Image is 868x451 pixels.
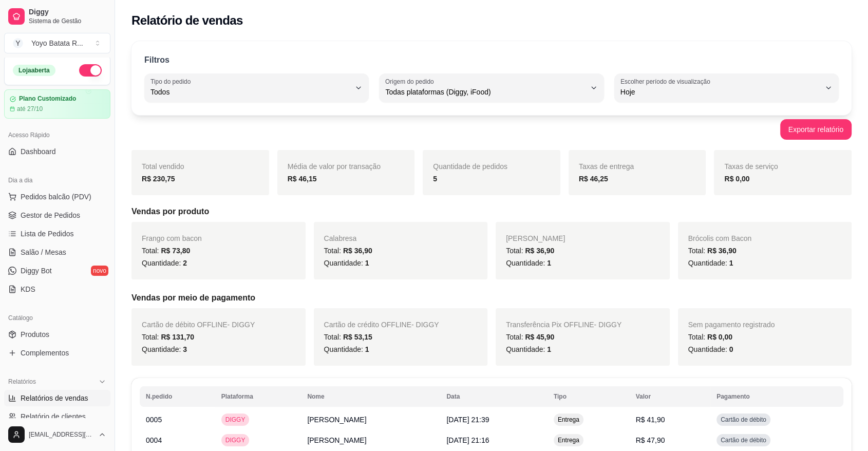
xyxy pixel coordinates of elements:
[4,262,110,279] a: Diggy Botnovo
[29,430,94,439] span: [EMAIL_ADDRESS][DOMAIN_NAME]
[636,416,665,424] span: R$ 41,90
[4,422,110,447] button: [EMAIL_ADDRESS][DOMAIN_NAME]
[556,416,581,424] span: Entrega
[324,345,369,353] span: Quantidade:
[29,17,106,25] span: Sistema de Gestão
[4,33,110,53] button: Select a team
[343,333,372,341] span: R$ 53,15
[4,225,110,242] a: Lista de Pedidos
[719,416,768,424] span: Cartão de débito
[4,4,110,29] a: DiggySistema de Gestão
[31,38,83,48] div: Yoyo Batata R ...
[19,95,76,103] article: Plano Customizado
[288,175,317,183] strong: R$ 46,15
[4,390,110,406] a: Relatórios de vendas
[4,326,110,343] a: Produtos
[140,386,215,407] th: N.pedido
[324,333,372,341] span: Total:
[724,175,749,183] strong: R$ 0,00
[440,386,547,407] th: Data
[21,192,91,202] span: Pedidos balcão (PDV)
[4,207,110,223] a: Gestor de Pedidos
[21,229,74,239] span: Lista de Pedidos
[324,321,439,329] span: Cartão de crédito OFFLINE - DIGGY
[525,247,554,255] span: R$ 36,90
[4,310,110,326] div: Catálogo
[4,408,110,425] a: Relatório de clientes
[4,189,110,205] button: Pedidos balcão (PDV)
[183,259,187,267] span: 2
[556,436,581,444] span: Entrega
[79,64,102,77] button: Alterar Status
[636,436,665,444] span: R$ 47,90
[506,333,554,341] span: Total:
[710,386,843,407] th: Pagamento
[780,119,852,140] button: Exportar relatório
[21,348,69,358] span: Complementos
[343,247,372,255] span: R$ 36,90
[142,333,194,341] span: Total:
[4,143,110,160] a: Dashboard
[4,345,110,361] a: Complementos
[365,345,369,353] span: 1
[223,436,248,444] span: DIGGY
[21,284,35,294] span: KDS
[142,234,202,242] span: Frango com bacon
[13,38,23,48] span: Y
[365,259,369,267] span: 1
[506,259,551,267] span: Quantidade:
[215,386,301,407] th: Plataforma
[707,333,732,341] span: R$ 0,00
[131,292,852,304] h5: Vendas por meio de pagamento
[4,172,110,189] div: Dia a dia
[688,259,733,267] span: Quantidade:
[301,409,440,430] td: [PERSON_NAME]
[150,87,350,97] span: Todos
[21,146,56,157] span: Dashboard
[146,416,162,424] span: 0005
[579,162,634,171] span: Taxas de entrega
[288,162,381,171] span: Média de valor por transação
[8,378,36,386] span: Relatórios
[324,247,372,255] span: Total:
[385,77,437,86] label: Origem do pedido
[506,321,621,329] span: Transferência Pix OFFLINE - DIGGY
[688,345,733,353] span: Quantidade:
[4,89,110,119] a: Plano Customizadoaté 27/10
[21,329,49,340] span: Produtos
[707,247,737,255] span: R$ 36,90
[547,259,551,267] span: 1
[301,386,440,407] th: Nome
[379,73,603,102] button: Origem do pedidoTodas plataformas (Diggy, iFood)
[729,259,733,267] span: 1
[724,162,778,171] span: Taxas de serviço
[29,8,106,17] span: Diggy
[614,73,839,102] button: Escolher período de visualizaçãoHoje
[142,259,187,267] span: Quantidade:
[131,205,852,218] h5: Vendas por produto
[4,127,110,143] div: Acesso Rápido
[548,386,630,407] th: Tipo
[142,345,187,353] span: Quantidade:
[142,162,184,171] span: Total vendido
[446,436,489,444] span: [DATE] 21:16
[688,234,752,242] span: Brócolis com Bacon
[719,436,768,444] span: Cartão de débito
[150,77,194,86] label: Tipo do pedido
[688,247,737,255] span: Total:
[620,87,820,97] span: Hoje
[433,162,507,171] span: Quantidade de pedidos
[142,321,255,329] span: Cartão de débito OFFLINE - DIGGY
[301,430,440,450] td: [PERSON_NAME]
[13,65,55,76] div: Loja aberta
[21,393,88,403] span: Relatórios de vendas
[146,436,162,444] span: 0004
[21,210,80,220] span: Gestor de Pedidos
[144,73,369,102] button: Tipo do pedidoTodos
[144,54,169,66] p: Filtros
[21,247,66,257] span: Salão / Mesas
[433,175,437,183] strong: 5
[161,333,194,341] span: R$ 131,70
[630,386,710,407] th: Valor
[21,411,86,422] span: Relatório de clientes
